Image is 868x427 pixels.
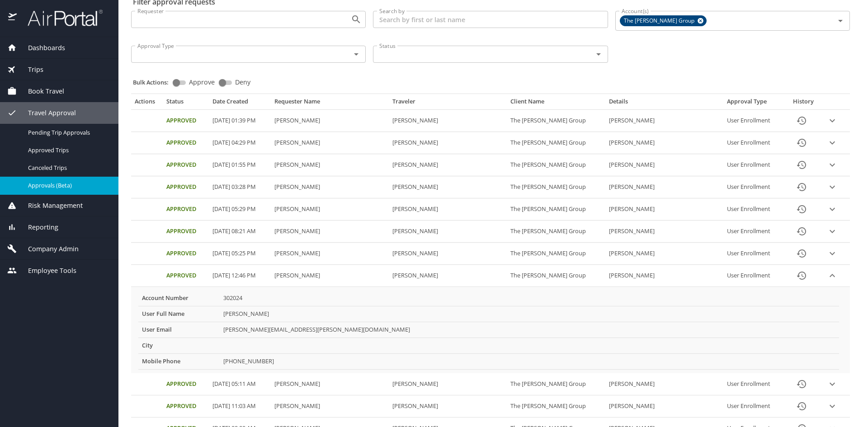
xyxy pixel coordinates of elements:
[826,247,839,260] button: expand row
[138,322,220,338] th: User Email
[826,136,839,150] button: expand row
[826,399,839,413] button: expand row
[209,265,271,287] td: [DATE] 12:46 PM
[507,154,605,176] td: The [PERSON_NAME] Group
[17,43,65,53] span: Dashboards
[28,181,108,190] span: Approvals (Beta)
[826,269,839,282] button: expand row
[163,98,209,109] th: Status
[605,265,723,287] td: [PERSON_NAME]
[28,164,108,172] span: Canceled Trips
[791,110,812,131] button: History
[791,154,812,176] button: History
[209,221,271,243] td: [DATE] 08:21 AM
[220,322,839,338] td: [PERSON_NAME][EMAIL_ADDRESS][PERSON_NAME][DOMAIN_NAME]
[389,221,507,243] td: [PERSON_NAME]
[791,132,812,154] button: History
[17,244,79,254] span: Company Admin
[389,243,507,265] td: [PERSON_NAME]
[271,154,389,176] td: [PERSON_NAME]
[785,98,822,109] th: History
[791,243,812,264] button: History
[592,48,605,61] button: Open
[605,221,723,243] td: [PERSON_NAME]
[271,373,389,395] td: [PERSON_NAME]
[271,132,389,154] td: [PERSON_NAME]
[507,98,605,109] th: Client Name
[791,265,812,286] button: History
[507,265,605,287] td: The [PERSON_NAME] Group
[507,395,605,418] td: The [PERSON_NAME] Group
[209,154,271,176] td: [DATE] 01:55 PM
[723,98,785,109] th: Approval Type
[723,154,785,176] td: User Enrollment
[163,176,209,198] td: Approved
[163,221,209,243] td: Approved
[826,225,839,238] button: expand row
[163,110,209,132] td: Approved
[17,266,76,276] span: Employee Tools
[271,395,389,418] td: [PERSON_NAME]
[389,154,507,176] td: [PERSON_NAME]
[605,373,723,395] td: [PERSON_NAME]
[507,198,605,221] td: The [PERSON_NAME] Group
[163,198,209,221] td: Approved
[507,373,605,395] td: The [PERSON_NAME] Group
[620,15,707,26] div: The [PERSON_NAME] Group
[271,221,389,243] td: [PERSON_NAME]
[826,158,839,172] button: expand row
[826,202,839,216] button: expand row
[723,110,785,132] td: User Enrollment
[189,79,215,85] span: Approve
[350,48,363,61] button: Open
[791,221,812,242] button: History
[723,395,785,418] td: User Enrollment
[271,176,389,198] td: [PERSON_NAME]
[209,98,271,109] th: Date Created
[791,176,812,198] button: History
[163,373,209,395] td: Approved
[138,353,220,369] th: Mobile Phone
[723,132,785,154] td: User Enrollment
[163,395,209,418] td: Approved
[620,16,700,26] span: The [PERSON_NAME] Group
[389,198,507,221] td: [PERSON_NAME]
[18,9,103,27] img: airportal-logo.png
[389,98,507,109] th: Traveler
[209,132,271,154] td: [DATE] 04:29 PM
[723,198,785,221] td: User Enrollment
[605,132,723,154] td: [PERSON_NAME]
[133,78,176,86] p: Bulk Actions:
[507,176,605,198] td: The [PERSON_NAME] Group
[723,176,785,198] td: User Enrollment
[17,108,76,118] span: Travel Approval
[507,132,605,154] td: The [PERSON_NAME] Group
[138,306,220,322] th: User Full Name
[605,176,723,198] td: [PERSON_NAME]
[138,291,220,306] th: Account Number
[723,265,785,287] td: User Enrollment
[605,154,723,176] td: [PERSON_NAME]
[373,11,608,28] input: Search by first or last name
[826,377,839,391] button: expand row
[826,114,839,127] button: expand row
[389,176,507,198] td: [PERSON_NAME]
[271,98,389,109] th: Requester Name
[163,132,209,154] td: Approved
[209,198,271,221] td: [DATE] 05:29 PM
[834,14,847,27] button: Open
[17,65,43,75] span: Trips
[389,132,507,154] td: [PERSON_NAME]
[723,373,785,395] td: User Enrollment
[723,221,785,243] td: User Enrollment
[209,243,271,265] td: [DATE] 05:25 PM
[209,395,271,418] td: [DATE] 11:03 AM
[163,243,209,265] td: Approved
[350,13,363,26] button: Open
[723,243,785,265] td: User Enrollment
[138,291,839,370] table: More info for approvals
[507,221,605,243] td: The [PERSON_NAME] Group
[271,265,389,287] td: [PERSON_NAME]
[220,353,839,369] td: [PHONE_NUMBER]
[8,9,18,27] img: icon-airportal.png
